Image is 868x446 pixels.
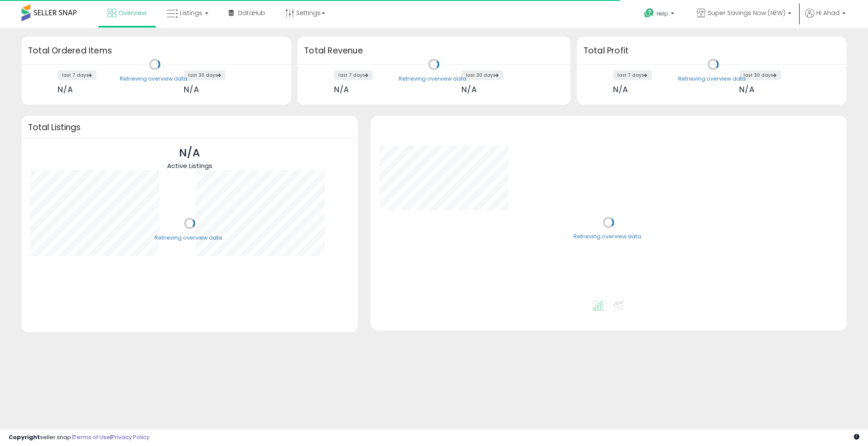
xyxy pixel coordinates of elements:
i: Get Help [644,8,654,19]
span: Super Savings Now (NEW) [708,9,785,17]
span: Hi Ahad [816,9,840,17]
a: Hi Ahad [805,9,846,28]
a: Help [637,1,683,28]
div: Retrieving overview data.. [678,75,748,83]
span: Overview [118,9,146,17]
span: Listings [180,9,202,17]
div: Retrieving overview data.. [155,234,225,242]
div: Retrieving overview data.. [120,75,190,83]
span: DataHub [238,9,265,17]
div: Retrieving overview data.. [573,233,644,241]
span: Help [657,10,668,17]
div: Retrieving overview data.. [399,75,469,83]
